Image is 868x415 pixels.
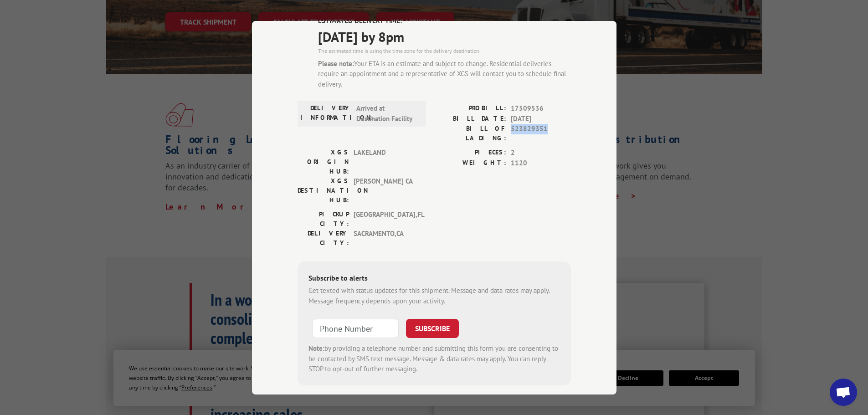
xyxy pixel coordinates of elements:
[354,148,415,176] span: LAKELAND
[308,344,324,353] strong: Note:
[830,379,857,406] a: Open chat
[511,103,571,114] span: 17509536
[318,59,354,67] strong: Please note:
[300,103,352,124] label: DELIVERY INFORMATION:
[406,319,459,338] button: SUBSCRIBE
[434,148,506,158] label: PIECES:
[312,319,399,338] input: Phone Number
[511,113,571,124] span: [DATE]
[298,148,349,176] label: XGS ORIGIN HUB:
[318,16,571,26] label: ESTIMATED DELIVERY TIME:
[354,210,415,229] span: [GEOGRAPHIC_DATA] , FL
[308,286,560,306] div: Get texted with status updates for this shipment. Message and data rates may apply. Message frequ...
[511,158,571,168] span: 1120
[434,113,506,124] label: BILL DATE:
[318,46,571,55] div: The estimated time is using the time zone for the delivery destination.
[298,229,349,248] label: DELIVERY CITY:
[356,103,418,124] span: Arrived at Destination Facility
[298,176,349,205] label: XGS DESTINATION HUB:
[318,26,571,46] span: [DATE] by 8pm
[434,103,506,114] label: PROBILL:
[308,272,560,286] div: Subscribe to alerts
[298,210,349,229] label: PICKUP CITY:
[511,148,571,158] span: 2
[511,124,571,143] span: 523829351
[434,124,506,143] label: BILL OF LADING:
[354,176,415,205] span: [PERSON_NAME] CA
[354,229,415,248] span: SACRAMENTO , CA
[308,343,560,374] div: by providing a telephone number and submitting this form you are consenting to be contacted by SM...
[434,158,506,168] label: WEIGHT:
[318,58,571,89] div: Your ETA is an estimate and subject to change. Residential deliveries require an appointment and ...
